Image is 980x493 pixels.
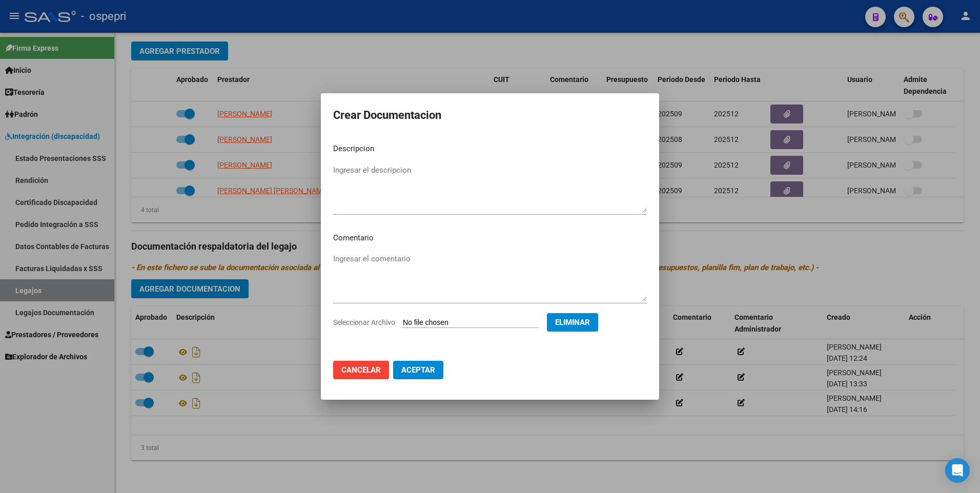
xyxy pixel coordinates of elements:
[333,232,647,244] p: Comentario
[555,318,590,327] span: Eliminar
[333,318,395,326] span: Seleccionar Archivo
[341,365,381,375] span: Cancelar
[945,458,970,483] div: Open Intercom Messenger
[393,361,443,379] button: Aceptar
[547,313,598,332] button: Eliminar
[401,365,435,375] span: Aceptar
[333,143,647,155] p: Descripcion
[333,106,647,125] h2: Crear Documentacion
[333,361,389,379] button: Cancelar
